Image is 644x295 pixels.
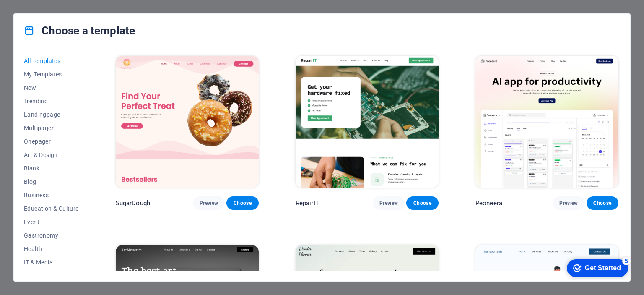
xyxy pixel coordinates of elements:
span: Art & Design [24,151,79,158]
span: New [24,84,79,91]
div: Get Started [25,9,61,17]
p: RepairIT [296,199,319,207]
span: All Templates [24,57,79,64]
button: Blank [24,162,79,175]
p: Peoneera [475,199,502,207]
div: Get Started 5 items remaining, 0% complete [7,4,68,22]
span: Multipager [24,125,79,131]
button: Gastronomy [24,229,79,242]
span: Onepager [24,138,79,145]
div: 5 [62,2,70,10]
button: Multipager [24,121,79,135]
span: Choose [593,200,612,206]
span: Preview [200,200,218,206]
button: Choose [406,196,438,210]
button: New [24,81,79,94]
img: RepairIT [296,56,439,188]
button: Trending [24,94,79,108]
button: Choose [587,196,618,210]
span: Choose [233,200,252,206]
button: Education & Culture [24,202,79,215]
button: Choose [226,196,258,210]
span: My Templates [24,71,79,78]
span: Trending [24,98,79,104]
button: Legal & Finance [24,269,79,282]
img: Peoneera [475,56,618,188]
span: Blog [24,178,79,185]
span: Preview [559,200,578,206]
span: Choose [413,200,431,206]
button: All Templates [24,54,79,68]
button: Event [24,215,79,229]
span: Business [24,192,79,198]
span: Education & Culture [24,205,79,212]
button: Preview [373,196,405,210]
button: My Templates [24,68,79,81]
button: Health [24,242,79,256]
span: Health [24,245,79,252]
button: Onepager [24,135,79,148]
button: Business [24,188,79,202]
h4: Choose a template [24,24,135,37]
span: Blank [24,165,79,172]
button: Art & Design [24,148,79,162]
img: SugarDough [116,56,259,188]
span: IT & Media [24,259,79,266]
span: Event [24,219,79,225]
p: SugarDough [116,199,150,207]
button: Blog [24,175,79,188]
span: Landingpage [24,111,79,118]
span: Preview [379,200,398,206]
span: Gastronomy [24,232,79,239]
button: IT & Media [24,256,79,269]
button: Preview [193,196,225,210]
button: Preview [553,196,584,210]
button: Landingpage [24,108,79,121]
